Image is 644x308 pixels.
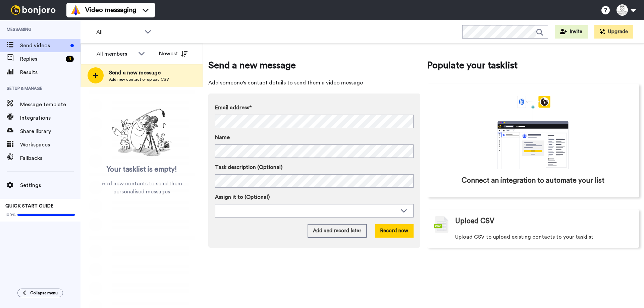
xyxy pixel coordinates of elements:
[154,47,193,60] button: Newest
[20,55,63,63] span: Replies
[20,114,80,122] span: Integrations
[483,96,583,169] div: animation
[455,233,593,241] span: Upload CSV to upload existing contacts to your tasklist
[30,290,58,296] span: Collapse menu
[20,127,80,135] span: Share library
[108,106,175,160] img: ready-set-action.png
[215,193,414,201] label: Assign it to (Optional)
[17,289,63,297] button: Collapse menu
[66,56,74,62] div: 8
[20,68,80,76] span: Results
[594,25,633,39] button: Upgrade
[215,133,230,141] span: Name
[70,5,81,15] img: vm-color.svg
[455,216,494,226] span: Upload CSV
[109,69,169,77] span: Send a new message
[20,101,80,109] span: Message template
[462,176,604,186] span: Connect an integration to automate your list
[5,212,16,218] span: 100%
[427,59,639,72] span: Populate your tasklist
[20,42,68,50] span: Send videos
[308,224,367,238] button: Add and record later
[96,28,141,36] span: All
[107,165,177,175] span: Your tasklist is empty!
[208,59,420,72] span: Send a new message
[434,216,448,233] img: csv-grey.png
[85,5,136,15] span: Video messaging
[555,25,588,39] button: Invite
[20,154,80,162] span: Fallbacks
[208,79,420,87] span: Add someone's contact details to send them a video message
[215,163,414,171] label: Task description (Optional)
[215,104,414,112] label: Email address*
[375,224,414,238] button: Record now
[8,5,58,15] img: bj-logo-header-white.svg
[20,181,80,189] span: Settings
[20,141,80,149] span: Workspaces
[97,50,135,58] div: All members
[109,77,169,82] span: Add new contact or upload CSV
[5,204,54,208] span: QUICK START GUIDE
[91,180,193,196] span: Add new contacts to send them personalised messages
